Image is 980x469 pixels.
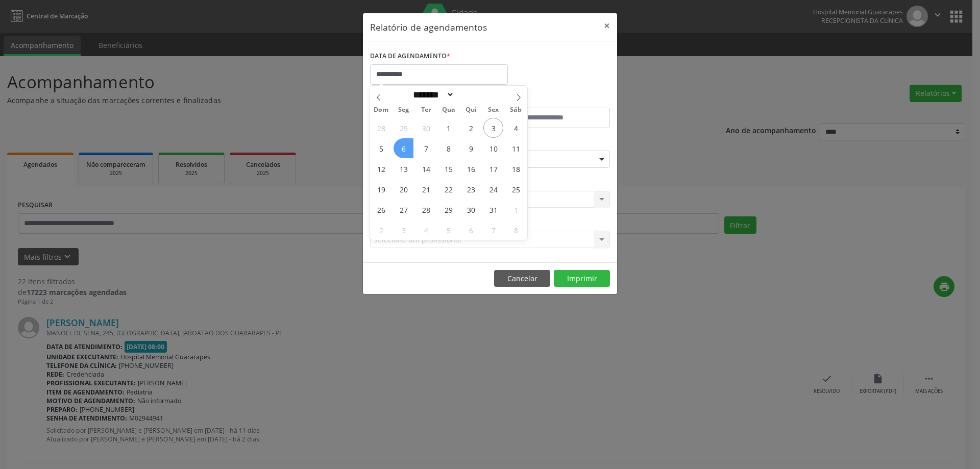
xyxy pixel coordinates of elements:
span: Novembro 6, 2025 [461,220,481,240]
span: Outubro 18, 2025 [506,159,526,179]
span: Outubro 28, 2025 [416,200,436,219]
span: Outubro 27, 2025 [394,200,413,219]
span: Outubro 8, 2025 [438,138,458,158]
span: Sáb [505,107,527,113]
span: Qua [437,107,460,113]
span: Outubro 4, 2025 [506,118,526,138]
span: Outubro 21, 2025 [416,179,436,199]
button: Imprimir [554,270,610,287]
span: Outubro 31, 2025 [483,200,503,219]
span: Outubro 15, 2025 [438,159,458,179]
span: Seg [393,107,415,113]
span: Novembro 1, 2025 [506,200,526,219]
span: Outubro 1, 2025 [438,118,458,138]
span: Outubro 24, 2025 [483,179,503,199]
span: Outubro 10, 2025 [483,138,503,158]
span: Novembro 4, 2025 [416,220,436,240]
span: Novembro 8, 2025 [506,220,526,240]
span: Outubro 29, 2025 [438,200,458,219]
h5: Relatório de agendamentos [370,20,487,34]
span: Outubro 16, 2025 [461,159,481,179]
span: Outubro 9, 2025 [461,138,481,158]
span: Outubro 12, 2025 [371,159,391,179]
span: Outubro 6, 2025 [394,138,413,158]
span: Setembro 29, 2025 [394,118,413,138]
select: Month [409,89,454,100]
span: Outubro 5, 2025 [371,138,391,158]
span: Ter [415,107,437,113]
button: Close [597,13,617,38]
span: Outubro 19, 2025 [371,179,391,199]
span: Outubro 17, 2025 [483,159,503,179]
span: Outubro 14, 2025 [416,159,436,179]
span: Outubro 26, 2025 [371,200,391,219]
span: Outubro 20, 2025 [394,179,413,199]
label: DATA DE AGENDAMENTO [370,48,450,64]
span: Outubro 30, 2025 [461,200,481,219]
span: Novembro 3, 2025 [394,220,413,240]
span: Outubro 3, 2025 [483,118,503,138]
span: Novembro 5, 2025 [438,220,458,240]
span: Outubro 25, 2025 [506,179,526,199]
span: Outubro 23, 2025 [461,179,481,199]
span: Qui [460,107,482,113]
span: Outubro 11, 2025 [506,138,526,158]
span: Outubro 7, 2025 [416,138,436,158]
span: Novembro 7, 2025 [483,220,503,240]
span: Outubro 22, 2025 [438,179,458,199]
span: Setembro 30, 2025 [416,118,436,138]
span: Dom [370,107,393,113]
span: Outubro 2, 2025 [461,118,481,138]
span: Sex [482,107,505,113]
input: Year [454,89,488,100]
span: Setembro 28, 2025 [371,118,391,138]
span: Outubro 13, 2025 [394,159,413,179]
label: ATÉ [493,92,610,108]
button: Cancelar [494,270,550,287]
span: Novembro 2, 2025 [371,220,391,240]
